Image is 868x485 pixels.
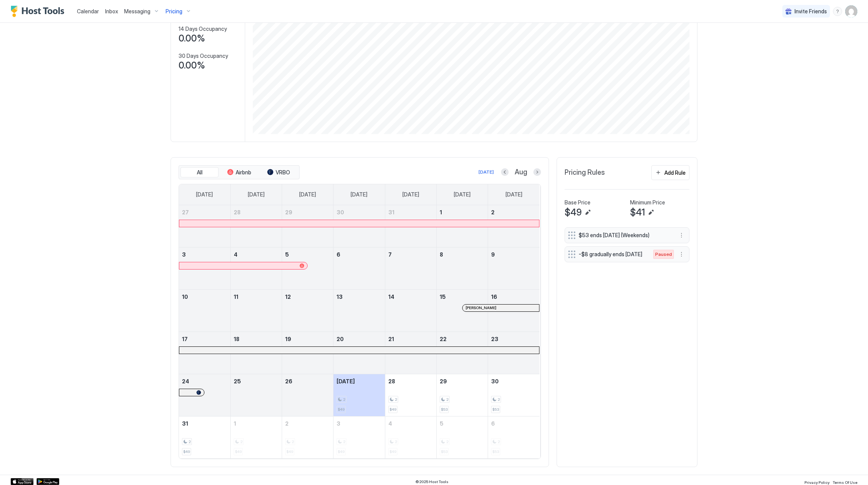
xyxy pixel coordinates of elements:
td: August 2, 2025 [488,205,539,247]
a: Tuesday [292,184,324,205]
span: 4 [234,251,238,258]
span: 2 [446,397,448,402]
span: 6 [337,251,340,258]
td: August 18, 2025 [230,332,282,374]
a: August 9, 2025 [488,247,539,262]
a: Friday [446,184,478,205]
span: [DATE] [337,378,355,384]
a: August 29, 2025 [437,374,488,388]
td: August 22, 2025 [436,332,488,374]
div: [DATE] [479,169,494,175]
a: Host Tools Logo [11,6,68,17]
td: August 12, 2025 [282,289,333,332]
a: August 17, 2025 [179,332,230,346]
span: 16 [491,294,497,300]
span: 2 [343,397,345,402]
a: August 8, 2025 [437,247,488,262]
span: 3 [182,251,186,258]
span: 5 [285,251,289,258]
span: 31 [388,209,394,215]
td: August 24, 2025 [179,374,230,416]
td: August 28, 2025 [385,374,436,416]
td: August 9, 2025 [488,247,539,289]
span: 29 [285,209,292,215]
div: menu [677,250,686,259]
a: August 28, 2025 [385,374,436,388]
span: 9 [491,251,495,258]
span: 24 [182,378,189,384]
a: Saturday [498,184,530,205]
a: August 14, 2025 [385,290,436,304]
a: August 26, 2025 [282,374,333,388]
a: Monday [240,184,272,205]
span: Messaging [124,8,150,15]
span: [DATE] [454,191,471,198]
span: 18 [234,336,239,342]
td: August 10, 2025 [179,289,230,332]
span: 14 [388,294,394,300]
a: July 28, 2025 [231,205,282,219]
a: Inbox [105,7,118,15]
a: August 16, 2025 [488,290,539,304]
a: September 4, 2025 [385,416,436,431]
button: Edit [583,208,592,217]
div: [PERSON_NAME] [466,305,536,310]
a: August 10, 2025 [179,290,230,304]
a: August 20, 2025 [333,332,385,346]
td: August 20, 2025 [333,332,385,374]
a: App Store [11,478,34,485]
a: August 21, 2025 [385,332,436,346]
span: 23 [491,336,498,342]
span: 30 Days Occupancy [179,53,228,59]
a: August 13, 2025 [333,290,385,304]
td: August 19, 2025 [282,332,333,374]
span: 25 [234,378,241,384]
td: August 30, 2025 [488,374,539,416]
span: 26 [285,378,292,384]
a: Calendar [77,7,99,15]
span: 8 [440,251,443,258]
span: $53 [492,407,499,412]
span: 13 [337,294,343,300]
a: Wednesday [343,184,375,205]
span: [PERSON_NAME] [466,305,496,310]
a: July 27, 2025 [179,205,230,219]
a: Sunday [188,184,220,205]
td: August 21, 2025 [385,332,436,374]
span: 17 [182,336,188,342]
a: August 11, 2025 [231,290,282,304]
span: [DATE] [299,191,316,198]
a: September 5, 2025 [437,416,488,431]
a: September 2, 2025 [282,416,333,431]
a: August 31, 2025 [179,416,230,431]
span: All [197,169,203,176]
span: 28 [388,378,395,384]
a: August 22, 2025 [437,332,488,346]
td: August 4, 2025 [230,247,282,289]
td: July 27, 2025 [179,205,230,247]
div: tab-group [179,165,300,180]
a: July 30, 2025 [333,205,385,219]
span: Pricing Rules [565,168,605,177]
span: 15 [440,294,446,300]
span: 2 [395,397,397,402]
span: 2 [188,439,191,444]
span: $49 [338,407,345,412]
span: 28 [234,209,241,215]
td: September 3, 2025 [333,416,385,458]
span: 1 [234,420,236,427]
a: August 23, 2025 [488,332,539,346]
a: August 27, 2025 [333,374,385,388]
div: menu [833,7,842,16]
a: July 29, 2025 [282,205,333,219]
span: 3 [337,420,340,427]
td: July 31, 2025 [385,205,436,247]
a: August 3, 2025 [179,247,230,262]
span: Privacy Policy [804,480,830,485]
span: Aug [515,168,527,177]
span: 2 [491,209,495,215]
td: July 29, 2025 [282,205,333,247]
span: Pricing [166,8,182,15]
span: VRBO [276,169,290,176]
